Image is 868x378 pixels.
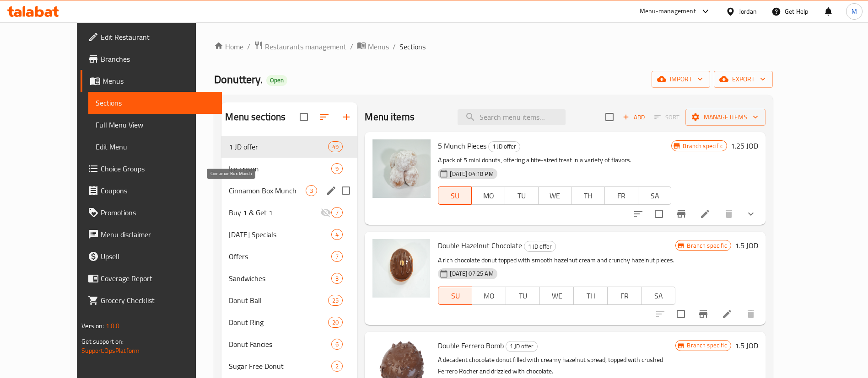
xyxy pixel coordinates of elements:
a: Full Menu View [88,114,222,136]
button: TU [505,186,539,205]
span: Promotions [101,207,215,218]
span: M [852,6,857,16]
span: Menus [102,75,215,86]
button: import [652,71,710,88]
span: 1 JD offer [506,341,537,351]
span: 4 [332,230,342,239]
span: Buy 1 & Get 1 [229,207,320,218]
div: Donut Ring20 [221,311,357,333]
a: Sections [88,92,222,114]
span: [DATE] Specials [229,229,331,240]
span: Get support on: [81,335,124,347]
span: Sections [399,41,426,52]
span: Full Menu View [96,119,215,130]
button: MO [471,186,505,205]
a: Menus [357,41,389,53]
div: Buy 1 & Get 17 [221,202,357,224]
button: FR [607,287,642,305]
span: Sandwiches [229,273,331,284]
div: 1 JD offer [488,141,520,152]
span: SU [442,289,469,303]
li: / [393,41,396,52]
span: Add [621,112,646,122]
a: Edit Restaurant [81,26,222,48]
a: Grocery Checklist [81,289,222,311]
span: TU [510,289,536,303]
span: MO [476,289,502,303]
div: 1 JD offer [506,341,538,352]
span: Upsell [101,251,215,262]
span: Edit Restaurant [101,32,215,43]
a: Edit menu item [722,309,733,319]
span: 1.0.0 [106,320,120,332]
span: 7 [332,252,342,261]
div: items [328,295,343,306]
span: Menus [368,41,389,52]
div: items [331,273,343,284]
div: Offers7 [221,245,357,267]
button: Branch-specific-item [692,303,714,325]
span: Branch specific [679,142,726,150]
span: Double Hazelnut Chocolate [438,239,522,252]
button: WE [539,287,574,305]
span: 25 [329,296,342,305]
span: Select to update [649,204,669,224]
div: items [328,141,343,152]
span: Sugar Free Donut [229,361,331,372]
button: SA [638,186,672,205]
div: [DATE] Specials4 [221,224,357,245]
img: 5 Munch Pieces [372,139,431,198]
span: Donut Ball [229,295,328,306]
h2: Menu sections [225,110,286,124]
button: Add [619,110,648,124]
span: Add item [619,110,648,124]
a: Choice Groups [81,158,222,180]
a: Promotions [81,202,222,224]
button: Branch-specific-item [670,203,692,225]
div: Jordan [739,6,757,16]
button: SU [438,186,472,205]
span: TH [577,289,604,303]
a: Branches [81,48,222,70]
span: Open [266,76,287,84]
span: Ice cream [229,163,331,174]
p: A rich chocolate donut topped with smooth hazelnut cream and crunchy hazelnut pieces. [438,255,675,266]
span: Manage items [693,112,758,123]
span: Grocery Checklist [101,295,215,306]
span: [DATE] 07:25 AM [446,269,497,278]
button: edit [324,184,338,197]
span: [DATE] 04:18 PM [446,170,497,178]
span: FR [611,289,638,303]
div: Donut Ball25 [221,289,357,311]
a: Support.OpsPlatform [81,345,140,357]
button: TU [506,287,540,305]
div: Donut Ring [229,317,328,328]
div: items [331,229,343,240]
span: TU [509,189,535,202]
span: FR [609,189,635,202]
span: Donut Fancies [229,339,331,350]
div: Sandwiches3 [221,267,357,289]
span: 1 JD offer [489,141,520,152]
button: sort-choices [627,203,649,225]
p: A pack of 5 mini donuts, offering a bite-sized treat in a variety of flavors. [438,154,671,166]
a: Coverage Report [81,267,222,289]
h2: Menu items [365,110,415,124]
div: Ice cream9 [221,158,357,180]
span: 1 JD offer [229,141,328,152]
li: / [350,41,353,52]
span: 2 [332,362,342,371]
li: / [247,41,250,52]
button: FR [604,186,638,205]
span: 9 [332,165,342,173]
input: search [458,109,566,125]
span: MO [475,189,501,202]
a: Edit Menu [88,136,222,158]
button: TH [573,287,608,305]
div: items [328,317,343,328]
span: Offers [229,251,331,262]
span: Coverage Report [101,273,215,284]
